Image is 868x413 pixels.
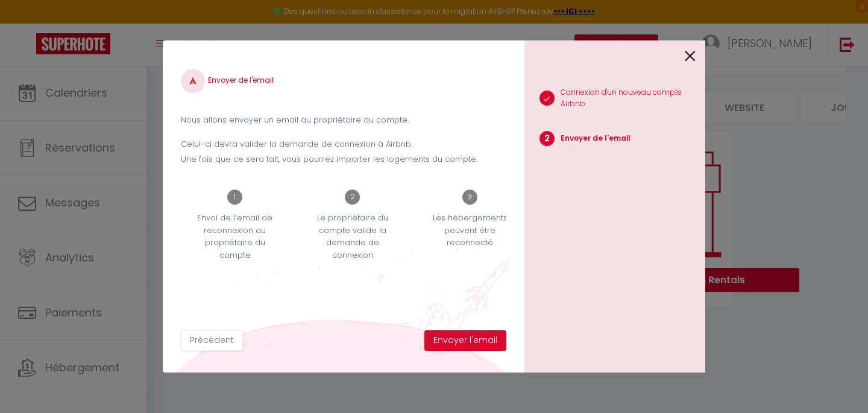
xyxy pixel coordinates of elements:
p: Envoyer de l'email [561,133,631,144]
span: 1 [227,190,242,205]
p: Connexion d'un nouveau compte Airbnb [561,87,706,110]
p: Le propriétaire du compte valide la demande de connexion [306,212,399,261]
p: Nous allons envoyer un email au propriétaire du compte. [181,114,506,126]
p: Envoi de l’email de reconnexion au propriétaire du compte [189,212,281,261]
h4: Envoyer de l'email [181,69,506,93]
span: 3 [462,190,477,205]
span: 2 [345,190,360,205]
p: Celui-ci devra valider la demande de connexion à Airbnb. [181,138,506,150]
span: 2 [539,131,555,146]
button: Envoyer l'email [424,330,506,351]
p: Une fois que ce sera fait, vous pourrez importer les logements du compte. [181,153,506,165]
p: Les hébergements peuvent être reconnecté [424,212,517,249]
button: Précédent [181,330,243,351]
